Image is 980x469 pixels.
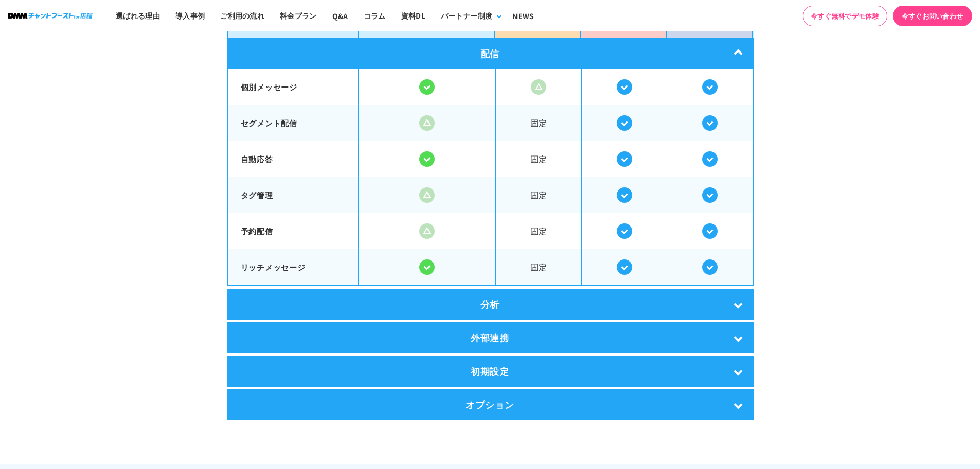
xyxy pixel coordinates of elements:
div: 分析 [227,289,754,320]
div: 配信 [227,38,754,69]
p: セグメント配信 [241,117,346,129]
p: リッチメッセージ [241,262,346,273]
span: 固定 [496,214,581,248]
a: 今すぐ無料でデモ体験 [803,6,887,26]
a: 今すぐお問い合わせ [893,6,972,26]
p: 予約配信 [241,225,346,237]
span: 固定 [496,250,581,284]
p: タグ管理 [241,189,346,201]
span: 固定 [496,106,581,140]
img: ロゴ [8,13,93,19]
p: 自動応答 [241,153,346,165]
div: 外部連携 [227,322,754,353]
div: オプション [227,389,754,420]
span: 固定 [496,178,581,212]
div: パートナー制度 [441,10,492,21]
div: 初期設定 [227,356,754,387]
span: 固定 [496,142,581,176]
p: 個別メッセージ [241,81,346,93]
